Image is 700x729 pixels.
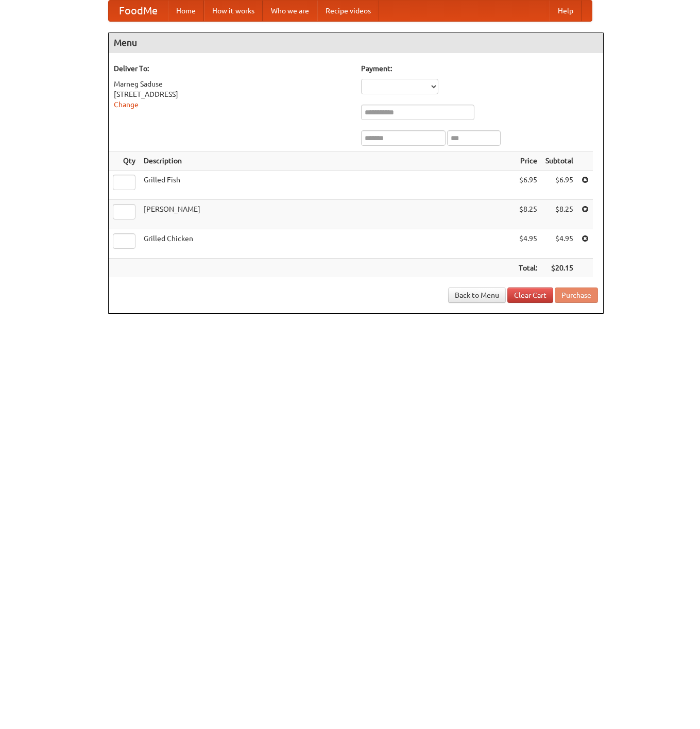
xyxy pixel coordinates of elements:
[109,1,168,21] a: FoodMe
[109,151,140,171] th: Qty
[140,229,515,259] td: Grilled Chicken
[114,89,351,99] div: [STREET_ADDRESS]
[448,287,506,303] a: Back to Menu
[515,200,541,229] td: $8.25
[109,32,603,53] h4: Menu
[541,200,577,229] td: $8.25
[263,1,317,21] a: Who we are
[114,79,351,89] div: Marneg Saduse
[550,1,582,21] a: Help
[507,287,553,303] a: Clear Cart
[168,1,204,21] a: Home
[204,1,263,21] a: How it works
[140,151,515,171] th: Description
[515,259,541,278] th: Total:
[317,1,379,21] a: Recipe videos
[140,200,515,229] td: [PERSON_NAME]
[361,63,598,74] h5: Payment:
[515,151,541,171] th: Price
[541,171,577,200] td: $6.95
[140,171,515,200] td: Grilled Fish
[541,259,577,278] th: $20.15
[515,229,541,259] td: $4.95
[541,229,577,259] td: $4.95
[114,100,139,109] a: Change
[515,171,541,200] td: $6.95
[541,151,577,171] th: Subtotal
[114,63,351,74] h5: Deliver To:
[555,287,598,303] button: Purchase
